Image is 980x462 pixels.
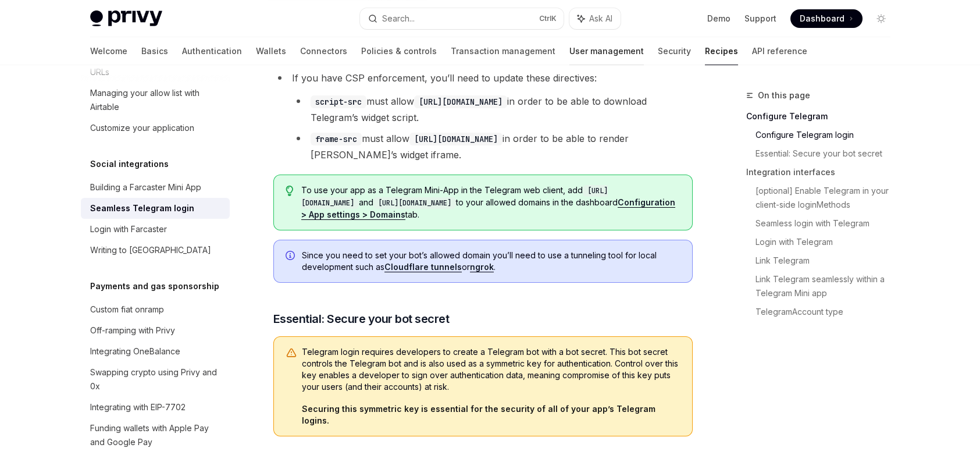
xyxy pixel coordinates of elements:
[658,37,691,65] a: Security
[273,70,693,163] li: If you have CSP enforcement, you’ll need to update these directives:
[292,93,693,126] li: must allow in order to be able to download Telegram’s widget script.
[756,303,900,321] a: TelegramAccount type
[90,400,186,414] div: Integrating with EIP-7702
[384,262,462,272] a: Cloudflare tunnels
[414,95,507,108] code: [URL][DOMAIN_NAME]
[182,37,242,65] a: Authentication
[589,13,612,24] span: Ask AI
[81,118,230,138] a: Customize your application
[539,14,557,23] span: Ctrl K
[746,163,900,182] a: Integration interfaces
[756,270,900,303] a: Link Telegram seamlessly within a Telegram Mini app
[756,144,900,163] a: Essential: Secure your bot secret
[301,185,608,209] code: [URL][DOMAIN_NAME]
[746,107,900,126] a: Configure Telegram
[90,222,167,236] div: Login with Farcaster
[872,9,890,28] button: Toggle dark mode
[90,86,223,114] div: Managing your allow list with Airtable
[756,126,900,144] a: Configure Telegram login
[286,347,297,359] svg: Warning
[292,130,693,163] li: must allow in order to be able to render [PERSON_NAME]’s widget iframe.
[373,197,456,209] code: [URL][DOMAIN_NAME]
[90,421,223,449] div: Funding wallets with Apple Pay and Google Pay
[81,362,230,397] a: Swapping crypto using Privy and 0x
[756,214,900,233] a: Seamless login with Telegram
[141,37,168,65] a: Basics
[81,240,230,261] a: Writing to [GEOGRAPHIC_DATA]
[302,346,680,393] span: Telegram login requires developers to create a Telegram bot with a bot secret. This bot secret co...
[81,320,230,341] a: Off-ramping with Privy
[382,12,415,26] div: Search...
[569,37,644,65] a: User management
[90,279,219,293] h5: Payments and gas sponsorship
[81,219,230,240] a: Login with Farcaster
[90,37,127,65] a: Welcome
[311,95,366,108] code: script-src
[302,250,680,273] span: Since you need to set your bot’s allowed domain you’ll need to use a tunneling tool for local dev...
[90,243,211,257] div: Writing to [GEOGRAPHIC_DATA]
[81,397,230,418] a: Integrating with EIP-7702
[311,133,362,145] code: frame-src
[81,299,230,320] a: Custom fiat onramp
[286,186,294,196] svg: Tip
[81,341,230,362] a: Integrating OneBalance
[81,177,230,198] a: Building a Farcaster Mini App
[451,37,555,65] a: Transaction management
[301,184,680,221] span: To use your app as a Telegram Mini-App in the Telegram web client, add and to your allowed domain...
[409,133,503,145] code: [URL][DOMAIN_NAME]
[90,365,223,393] div: Swapping crypto using Privy and 0x
[756,251,900,270] a: Link Telegram
[90,344,180,358] div: Integrating OneBalance
[800,13,844,24] span: Dashboard
[756,182,900,214] a: [optional] Enable Telegram in your client-side loginMethods
[302,404,655,425] strong: Securing this symmetric key is essential for the security of all of your app’s Telegram logins.
[790,9,863,28] a: Dashboard
[90,121,194,135] div: Customize your application
[81,198,230,219] a: Seamless Telegram login
[90,180,201,194] div: Building a Farcaster Mini App
[470,262,494,272] a: ngrok
[273,311,450,327] span: Essential: Secure your bot secret
[756,233,900,251] a: Login with Telegram
[90,201,194,215] div: Seamless Telegram login
[705,37,738,65] a: Recipes
[90,10,162,27] img: light logo
[90,324,175,337] div: Off-ramping with Privy
[256,37,286,65] a: Wallets
[90,303,164,317] div: Custom fiat onramp
[758,88,810,102] span: On this page
[90,157,169,171] h5: Social integrations
[286,251,297,262] svg: Info
[81,418,230,453] a: Funding wallets with Apple Pay and Google Pay
[360,8,564,29] button: Search...CtrlK
[744,13,776,24] a: Support
[707,13,730,24] a: Demo
[81,83,230,118] a: Managing your allow list with Airtable
[752,37,807,65] a: API reference
[300,37,347,65] a: Connectors
[569,8,621,29] button: Ask AI
[361,37,437,65] a: Policies & controls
